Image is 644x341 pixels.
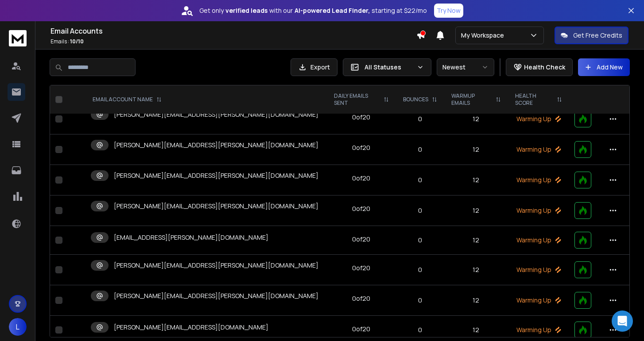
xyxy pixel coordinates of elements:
[114,291,318,300] p: [PERSON_NAME][EMAIL_ADDRESS][PERSON_NAME][DOMAIN_NAME]
[352,113,370,122] div: 0 of 20
[401,176,439,184] p: 0
[352,235,370,244] div: 0 of 20
[403,96,428,103] p: BOUNCES
[578,58,630,76] button: Add New
[434,4,463,18] button: Try Now
[513,145,564,154] p: Warming Up
[513,206,564,215] p: Warming Up
[114,171,318,180] p: [PERSON_NAME][EMAIL_ADDRESS][PERSON_NAME][DOMAIN_NAME]
[199,6,427,15] p: Get only with our starting at $22/mo
[352,174,370,183] div: 0 of 20
[352,204,370,213] div: 0 of 20
[451,92,492,107] p: WARMUP EMAILS
[70,38,84,45] span: 10 / 10
[401,145,439,154] p: 0
[506,58,573,76] button: Health Check
[114,323,268,332] p: [PERSON_NAME][EMAIL_ADDRESS][DOMAIN_NAME]
[444,195,508,226] td: 12
[444,255,508,285] td: 12
[401,115,439,123] p: 0
[444,226,508,255] td: 12
[93,96,162,103] div: EMAIL ACCOUNT NAME
[9,318,27,336] button: L
[401,236,439,245] p: 0
[524,63,565,72] p: Health Check
[513,296,564,305] p: Warming Up
[114,261,318,270] p: [PERSON_NAME][EMAIL_ADDRESS][PERSON_NAME][DOMAIN_NAME]
[444,134,508,165] td: 12
[555,27,628,44] button: Get Free Credits
[437,58,494,76] button: Newest
[352,325,370,333] div: 0 of 20
[334,92,380,107] p: DAILY EMAILS SENT
[352,143,370,152] div: 0 of 20
[444,165,508,195] td: 12
[444,285,508,316] td: 12
[513,326,564,334] p: Warming Up
[114,233,268,242] p: [EMAIL_ADDRESS][PERSON_NAME][DOMAIN_NAME]
[9,30,27,46] img: logo
[365,63,413,72] p: All Statuses
[437,6,461,15] p: Try Now
[401,326,439,334] p: 0
[513,265,564,274] p: Warming Up
[612,310,633,332] div: Open Intercom Messenger
[50,38,416,45] p: Emails :
[352,294,370,303] div: 0 of 20
[50,26,416,36] h1: Email Accounts
[515,92,553,107] p: HEALTH SCORE
[401,296,439,305] p: 0
[114,141,318,149] p: [PERSON_NAME][EMAIL_ADDRESS][PERSON_NAME][DOMAIN_NAME]
[513,115,564,123] p: Warming Up
[513,176,564,184] p: Warming Up
[114,110,318,119] p: [PERSON_NAME][EMAIL_ADDRESS][PERSON_NAME][DOMAIN_NAME]
[461,31,508,40] p: My Workspace
[291,58,338,76] button: Export
[352,264,370,272] div: 0 of 20
[114,202,318,211] p: [PERSON_NAME][EMAIL_ADDRESS][PERSON_NAME][DOMAIN_NAME]
[401,206,439,215] p: 0
[444,104,508,134] td: 12
[513,236,564,245] p: Warming Up
[401,265,439,274] p: 0
[225,6,268,15] strong: verified leads
[295,6,370,15] strong: AI-powered Lead Finder,
[573,31,622,40] p: Get Free Credits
